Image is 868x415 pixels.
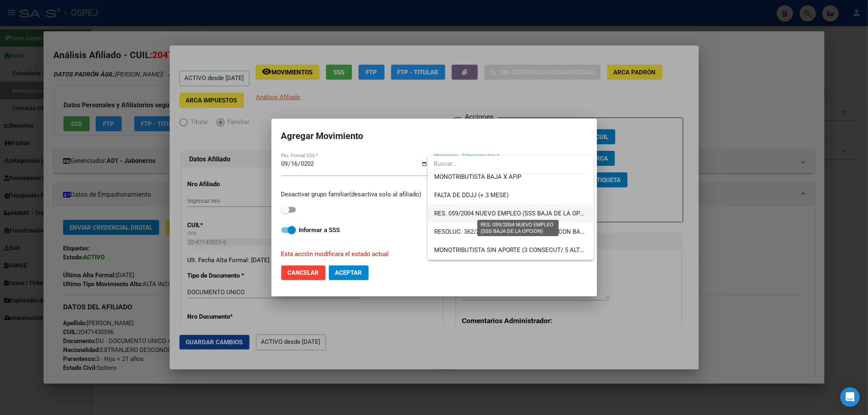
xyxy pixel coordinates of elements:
[434,191,509,199] span: FALTA DE DDJJ (+ 3 MESE)
[434,210,596,217] span: RES. 059/2004 NUEVO EMPLEO (SSS BAJA DE LA OPCION)
[840,387,860,407] div: Open Intercom Messenger
[434,228,593,235] span: RESOLUC. 362/2009 UNIF APORTES(SSS INF. CON BAJAS)
[434,173,521,180] span: MONOTRIBUTISTA BAJA X AFIP
[434,246,602,254] span: MONOTRIBUTISTA SIN APORTE (3 CONSECUT/ 5 ALTERNAD)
